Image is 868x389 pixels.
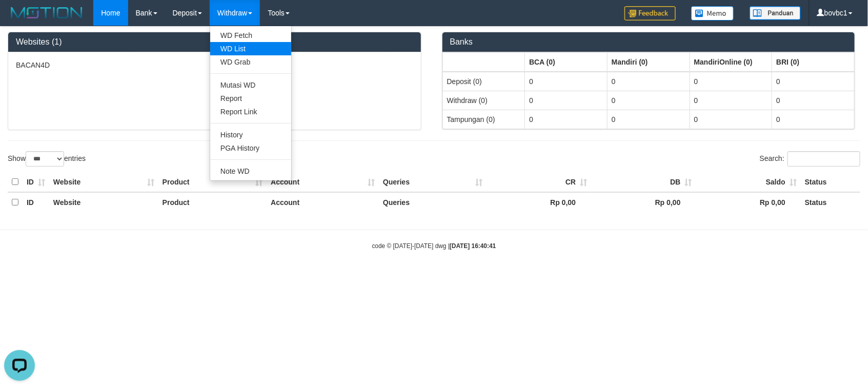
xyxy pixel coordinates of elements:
th: Group: activate to sort column ascending [525,52,608,72]
th: Product [158,172,267,192]
th: DB [591,172,696,192]
strong: [DATE] 16:40:41 [450,242,496,250]
th: Group: activate to sort column ascending [690,52,772,72]
h3: Websites (1) [16,37,413,47]
a: History [210,128,291,141]
td: 0 [607,91,690,110]
input: Search: [788,151,860,167]
a: WD Fetch [210,29,291,42]
th: ID [23,172,49,192]
img: MOTION_logo.png [8,5,86,21]
a: PGA History [210,141,291,155]
a: Note WD [210,165,291,178]
th: ID [23,192,49,212]
th: Group: activate to sort column ascending [607,52,690,72]
a: WD Grab [210,55,291,69]
th: Status [801,192,860,212]
td: 0 [690,110,772,129]
th: Account [267,192,379,212]
td: 0 [525,72,608,91]
td: 0 [772,110,855,129]
p: BACAN4D [16,60,413,70]
th: Group: activate to sort column ascending [772,52,855,72]
a: Report [210,92,291,105]
th: Rp 0,00 [696,192,801,212]
td: Withdraw (0) [442,91,525,110]
th: Queries [379,172,487,192]
td: 0 [525,110,608,129]
a: Report Link [210,105,291,118]
th: Saldo [696,172,801,192]
th: Account [267,172,379,192]
td: 0 [607,110,690,129]
td: 0 [690,91,772,110]
a: WD List [210,42,291,55]
button: Open LiveChat chat widget [4,4,35,35]
td: 0 [607,72,690,91]
a: Mutasi WD [210,78,291,92]
td: 0 [525,91,608,110]
img: Button%20Memo.svg [691,6,734,21]
th: Rp 0,00 [487,192,591,212]
th: Rp 0,00 [591,192,696,212]
label: Search: [760,151,860,167]
td: Deposit (0) [442,72,525,91]
label: Show entries [8,151,86,167]
h3: Banks [450,37,847,47]
th: Website [49,172,158,192]
th: Group: activate to sort column ascending [442,52,525,72]
select: Showentries [26,151,64,167]
th: Queries [379,192,487,212]
th: Product [158,192,267,212]
td: Tampungan (0) [442,110,525,129]
td: 0 [772,91,855,110]
th: Website [49,192,158,212]
th: CR [487,172,591,192]
img: panduan.png [750,6,801,20]
td: 0 [772,72,855,91]
img: Feedback.jpg [624,6,676,21]
td: 0 [690,72,772,91]
small: code © [DATE]-[DATE] dwg | [372,242,496,250]
th: Status [801,172,860,192]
